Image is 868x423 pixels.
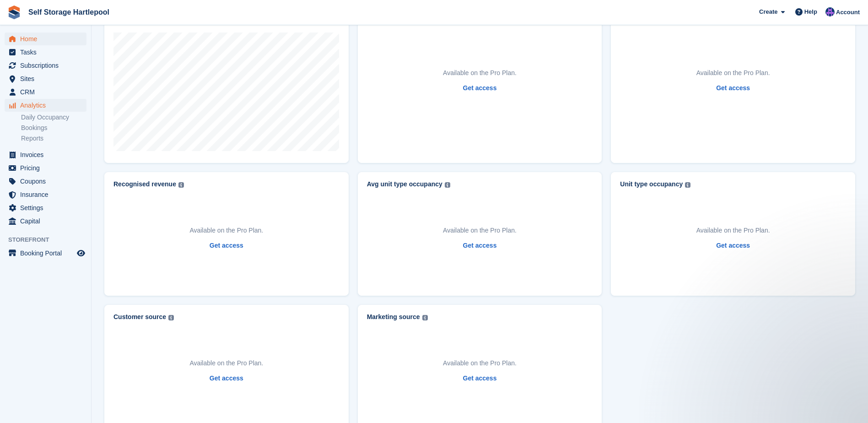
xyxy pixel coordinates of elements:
p: Available on the Pro Plan. [443,68,517,78]
p: Available on the Pro Plan. [696,226,770,235]
div: Recognised revenue [113,180,176,188]
img: Sean Wood [825,7,835,16]
a: menu [5,215,86,228]
div: Avg unit type occupancy [367,180,442,188]
a: Bookings [21,124,86,132]
a: menu [5,33,86,45]
div: Marketing source [367,313,420,321]
span: Tasks [20,46,75,59]
img: icon-info-grey-7440780725fd019a000dd9b08b2336e03edf1995a4989e88bcd33f0948082b44.svg [445,182,450,188]
a: Self Storage Hartlepool [25,5,113,20]
span: Invoices [20,148,75,161]
span: Analytics [20,99,75,112]
span: Home [20,33,75,45]
span: Capital [20,215,75,228]
span: Account [836,8,860,17]
a: menu [5,59,86,72]
a: Get access [463,83,497,93]
div: Unit type occupancy [620,180,683,188]
p: Available on the Pro Plan. [189,358,263,368]
span: Sites [20,72,75,85]
a: menu [5,247,86,260]
a: Get access [210,374,243,383]
div: Customer source [113,313,166,321]
a: Get access [716,83,750,93]
a: Get access [463,374,497,383]
a: menu [5,175,86,188]
span: Help [804,7,817,16]
span: Coupons [20,175,75,188]
a: menu [5,148,86,161]
p: Available on the Pro Plan. [696,68,770,78]
p: Available on the Pro Plan. [443,226,517,235]
a: menu [5,46,86,59]
p: Available on the Pro Plan. [443,358,517,368]
p: Available on the Pro Plan. [189,226,263,235]
img: icon-info-grey-7440780725fd019a000dd9b08b2336e03edf1995a4989e88bcd33f0948082b44.svg [168,315,174,320]
a: menu [5,162,86,174]
span: CRM [20,86,75,98]
a: Get access [716,241,750,250]
a: menu [5,86,86,98]
a: menu [5,188,86,201]
a: Preview store [75,248,86,259]
span: Storefront [8,235,91,244]
span: Settings [20,201,75,214]
a: Daily Occupancy [21,113,86,122]
img: stora-icon-8386f47178a22dfd0bd8f6a31ec36ba5ce8667c1dd55bd0f319d3a0aa187defe.svg [7,5,21,19]
a: Reports [21,134,86,143]
img: icon-info-grey-7440780725fd019a000dd9b08b2336e03edf1995a4989e88bcd33f0948082b44.svg [422,315,428,320]
a: menu [5,72,86,85]
span: Pricing [20,162,75,174]
span: Create [759,7,777,16]
a: menu [5,99,86,112]
span: Insurance [20,188,75,201]
a: Get access [463,241,497,250]
a: Get access [210,241,243,250]
span: Booking Portal [20,247,75,260]
img: icon-info-grey-7440780725fd019a000dd9b08b2336e03edf1995a4989e88bcd33f0948082b44.svg [178,182,184,188]
span: Subscriptions [20,59,75,72]
a: menu [5,201,86,214]
img: icon-info-grey-7440780725fd019a000dd9b08b2336e03edf1995a4989e88bcd33f0948082b44.svg [685,182,690,188]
